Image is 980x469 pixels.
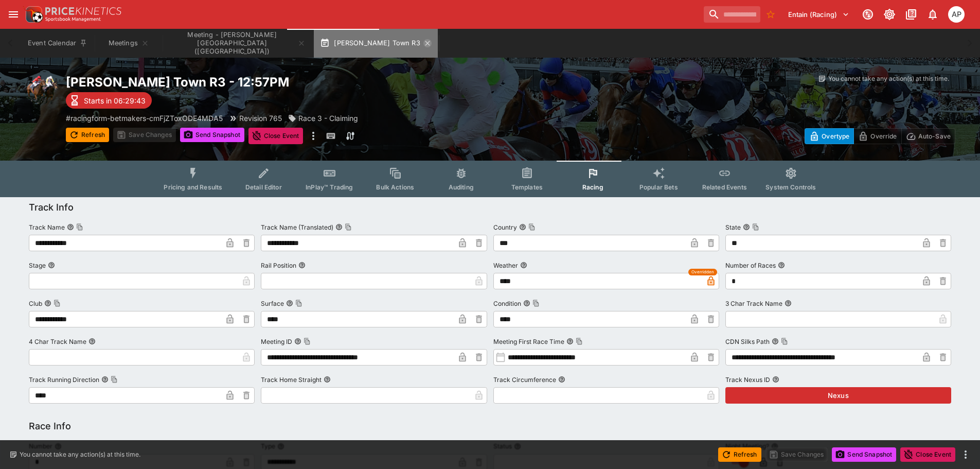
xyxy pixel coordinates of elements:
p: 4 Char Track Name [29,337,86,346]
div: Race 3 - Claiming [288,113,358,124]
img: PriceKinetics [45,7,121,15]
p: Overtype [822,131,849,142]
p: Revision 765 [239,113,282,124]
button: Copy To Clipboard [295,300,302,307]
p: Meeting First Race Time [493,337,564,346]
span: Auditing [449,183,474,191]
p: State [725,223,741,232]
button: SurfaceCopy To Clipboard [286,300,293,307]
p: Override [870,131,897,142]
p: Condition [493,299,521,308]
span: Overridden [691,269,714,275]
p: You cannot take any action(s) at this time. [828,74,949,83]
img: PriceKinetics Logo [23,4,43,25]
span: System Controls [765,183,816,191]
button: Stage [48,262,55,269]
h5: Track Info [29,201,74,213]
button: more [959,448,972,461]
button: 3 Char Track Name [785,300,792,307]
p: Surface [261,299,284,308]
span: Popular Bets [639,183,678,191]
span: Detail Editor [245,183,282,191]
span: Pricing and Results [164,183,222,191]
p: Weather [493,261,518,270]
p: 3 Char Track Name [725,299,782,308]
button: Close Event [248,128,304,144]
button: Track Nexus ID [772,376,779,383]
button: Track Running DirectionCopy To Clipboard [101,376,109,383]
h5: Race Info [29,420,71,432]
button: Select Tenant [782,6,856,23]
button: Event Calendar [22,29,94,58]
span: InPlay™ Trading [306,183,353,191]
span: Templates [511,183,543,191]
button: more [307,128,319,144]
p: Track Running Direction [29,375,99,384]
p: Country [493,223,517,232]
button: ClubCopy To Clipboard [44,300,51,307]
button: StateCopy To Clipboard [743,223,750,231]
button: [PERSON_NAME] Town R3 [314,29,438,58]
button: Auto-Save [901,128,955,144]
p: Stage [29,261,46,270]
span: Racing [582,183,603,191]
p: Race 3 - Claiming [298,113,358,124]
button: Copy To Clipboard [111,376,118,383]
button: Track Circumference [558,376,565,383]
button: Meetings [96,29,162,58]
p: Number of Races [725,261,776,270]
button: Copy To Clipboard [528,223,536,231]
p: CDN Silks Path [725,337,770,346]
img: Sportsbook Management [45,17,101,22]
p: Rail Position [261,261,296,270]
button: Notifications [923,5,942,24]
div: Allan Pollitt [948,6,965,23]
p: Track Nexus ID [725,375,770,384]
button: Override [853,128,901,144]
img: horse_racing.png [25,74,58,107]
button: Copy To Clipboard [781,338,788,345]
p: Track Name (Translated) [261,223,333,232]
button: Copy To Clipboard [304,338,311,345]
button: Copy To Clipboard [345,223,352,231]
button: Connected to PK [859,5,877,24]
button: Copy To Clipboard [576,338,583,345]
button: Allan Pollitt [945,3,968,26]
button: Close Event [900,447,955,462]
button: Copy To Clipboard [76,223,83,231]
button: Toggle light/dark mode [880,5,899,24]
button: Refresh [66,128,109,142]
button: Track Home Straight [324,376,331,383]
h2: Copy To Clipboard [66,74,511,90]
button: CDN Silks PathCopy To Clipboard [772,338,779,345]
button: Copy To Clipboard [54,300,61,307]
p: You cannot take any action(s) at this time. [20,450,140,459]
button: Meeting IDCopy To Clipboard [294,338,301,345]
input: search [704,6,760,23]
button: No Bookmarks [762,6,779,23]
button: Track Name (Translated)Copy To Clipboard [335,223,343,231]
button: ConditionCopy To Clipboard [523,300,530,307]
button: open drawer [4,5,23,24]
button: Nexus [725,387,951,404]
div: Start From [805,128,955,144]
button: Weather [520,262,527,269]
button: Number of Races [778,262,785,269]
button: CountryCopy To Clipboard [519,223,526,231]
p: Starts in 06:29:43 [84,95,146,106]
button: Send Snapshot [180,128,244,142]
button: Send Snapshot [832,447,896,462]
p: Meeting ID [261,337,292,346]
p: Track Name [29,223,65,232]
p: Copy To Clipboard [66,113,223,124]
button: Documentation [902,5,920,24]
p: Track Circumference [493,375,556,384]
button: 4 Char Track Name [88,338,96,345]
button: Overtype [805,128,854,144]
p: Auto-Save [918,131,951,142]
span: Bulk Actions [376,183,414,191]
p: Track Home Straight [261,375,322,384]
button: Copy To Clipboard [752,223,759,231]
button: Copy To Clipboard [532,300,540,307]
button: Refresh [718,447,761,462]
